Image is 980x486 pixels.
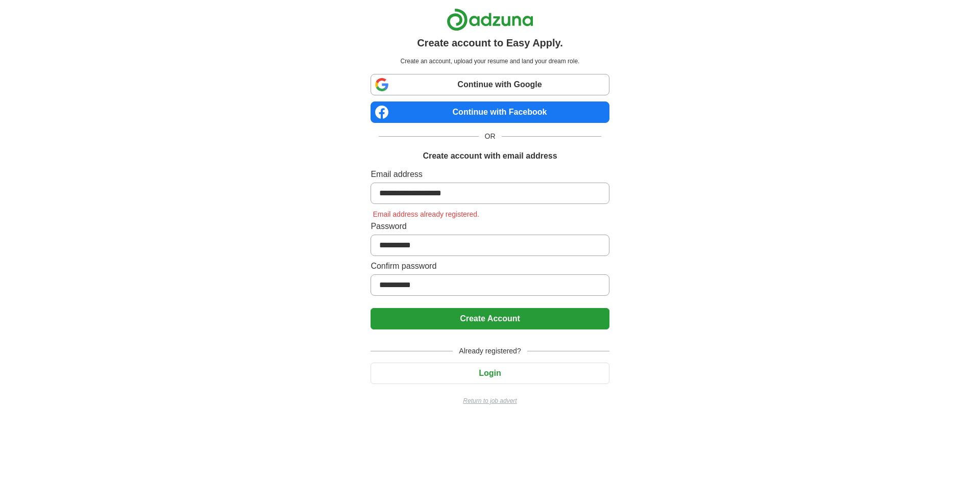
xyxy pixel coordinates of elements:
[417,35,563,50] h1: Create account to Easy Apply.
[479,131,502,142] span: OR
[371,210,481,218] span: Email address already registered.
[447,8,533,31] img: Adzuna logo
[371,101,609,123] a: Continue with Facebook
[371,74,609,95] a: Continue with Google
[373,57,607,66] p: Create an account, upload your resume and land your dream role.
[453,346,527,356] span: Already registered?
[423,150,557,162] h1: Create account with email address
[371,363,609,384] button: Login
[371,168,609,181] label: Email address
[371,369,609,377] a: Login
[371,308,609,329] button: Create Account
[371,260,609,272] label: Confirm password
[371,220,609,233] label: Password
[371,396,609,405] a: Return to job advert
